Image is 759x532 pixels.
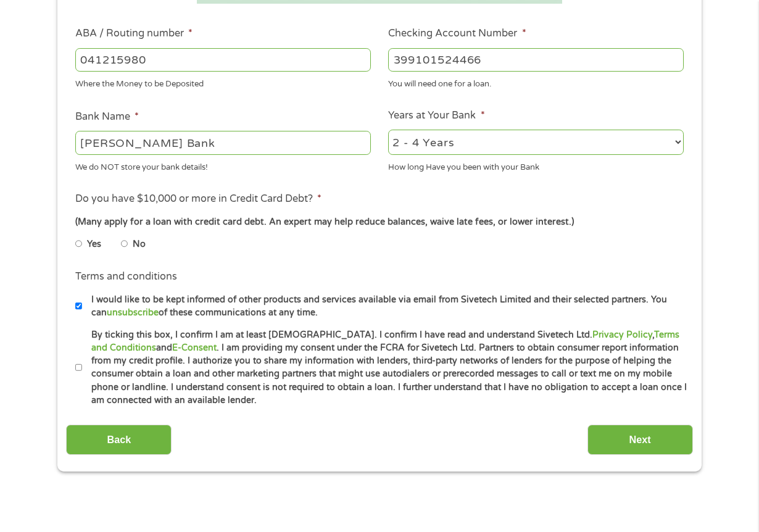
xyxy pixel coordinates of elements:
[388,27,526,40] label: Checking Account Number
[75,157,371,173] div: We do NOT store your bank details!
[75,48,371,72] input: 263177916
[75,193,321,206] label: Do you have $10,000 or more in Credit Card Debt?
[75,27,193,40] label: ABA / Routing number
[75,74,371,91] div: Where the Money to be Deposited
[388,157,684,173] div: How long Have you been with your Bank
[592,330,652,340] a: Privacy Policy
[87,238,101,251] label: Yes
[388,74,684,91] div: You will need one for a loan.
[91,330,679,353] a: Terms and Conditions
[388,48,684,72] input: 345634636
[82,328,687,407] label: By ticking this box, I confirm I am at least [DEMOGRAPHIC_DATA]. I confirm I have read and unders...
[107,307,159,318] a: unsubscribe
[75,270,177,283] label: Terms and conditions
[388,109,484,122] label: Years at Your Bank
[75,215,684,229] div: (Many apply for a loan with credit card debt. An expert may help reduce balances, waive late fees...
[587,425,693,455] input: Next
[172,343,217,353] a: E-Consent
[133,238,146,251] label: No
[66,425,172,455] input: Back
[82,293,687,320] label: I would like to be kept informed of other products and services available via email from Sivetech...
[75,110,139,123] label: Bank Name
